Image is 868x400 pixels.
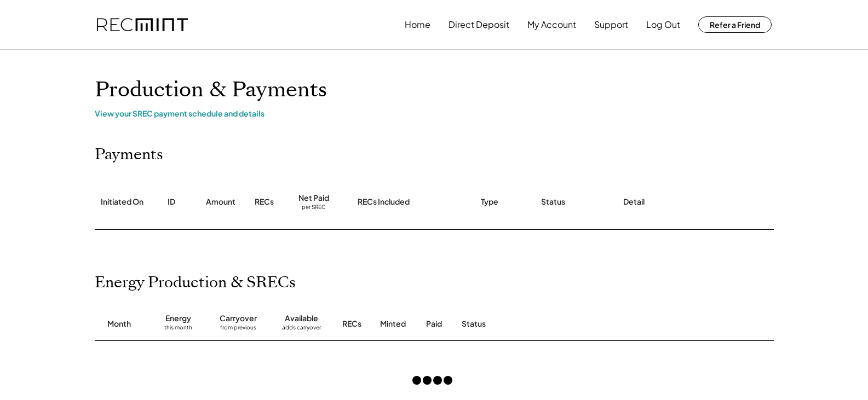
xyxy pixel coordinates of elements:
div: RECs [255,196,274,207]
div: View your SREC payment schedule and details [95,108,774,118]
h2: Energy Production & SRECs [95,274,296,292]
button: Log Out [646,14,680,36]
div: ID [168,196,175,207]
div: Status [541,196,565,207]
div: Minted [380,318,406,329]
h2: Payments [95,146,163,164]
button: My Account [527,14,576,36]
div: Paid [426,318,442,329]
button: Refer a Friend [698,16,772,33]
button: Home [405,14,430,36]
img: recmint-logotype%403x.png [97,18,188,32]
div: RECs Included [358,196,410,207]
div: adds carryover [282,324,321,335]
div: Carryover [220,313,257,324]
div: Status [462,318,648,329]
div: this month [164,324,192,335]
div: Detail [623,196,645,207]
div: Amount [206,196,235,207]
div: Available [285,313,318,324]
div: RECs [342,318,361,329]
button: Support [594,14,628,36]
div: per SREC [302,204,326,212]
div: Month [107,318,131,329]
h1: Production & Payments [95,77,774,103]
div: Initiated On [101,196,143,207]
div: Type [481,196,498,207]
button: Direct Deposit [449,14,509,36]
div: Net Paid [298,193,329,204]
div: Energy [165,313,191,324]
div: from previous [220,324,256,335]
